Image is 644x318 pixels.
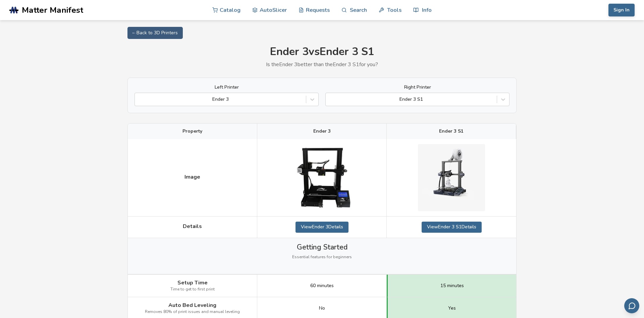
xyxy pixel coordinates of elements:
[624,298,639,313] button: Send feedback via email
[310,283,334,288] span: 60 minutes
[608,4,635,16] button: Sign In
[319,306,325,311] span: No
[288,144,356,211] img: Ender 3
[127,61,517,67] p: Is the Ender 3 better than the Ender 3 S1 for you?
[184,174,200,180] span: Image
[296,222,348,232] a: ViewEnder 3Details
[422,222,482,232] a: ViewEnder 3 S1Details
[170,287,215,292] span: Time to get to first print
[138,97,140,102] input: Ender 3
[135,85,319,90] label: Left Printer
[439,129,464,134] span: Ender 3 S1
[177,280,208,286] span: Setup Time
[313,129,331,134] span: Ender 3
[325,85,509,90] label: Right Printer
[182,129,202,134] span: Property
[418,144,485,211] img: Ender 3 S1
[440,283,464,288] span: 15 minutes
[127,46,517,58] h1: Ender 3 vs Ender 3 S1
[183,223,202,229] span: Details
[145,310,240,314] span: Removes 80% of print issues and manual leveling
[168,302,216,308] span: Auto Bed Leveling
[22,5,83,15] span: Matter Manifest
[448,306,456,311] span: Yes
[329,97,330,102] input: Ender 3 S1
[127,27,183,39] a: ← Back to 3D Printers
[292,255,352,260] span: Essential features for beginners
[297,243,347,251] span: Getting Started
